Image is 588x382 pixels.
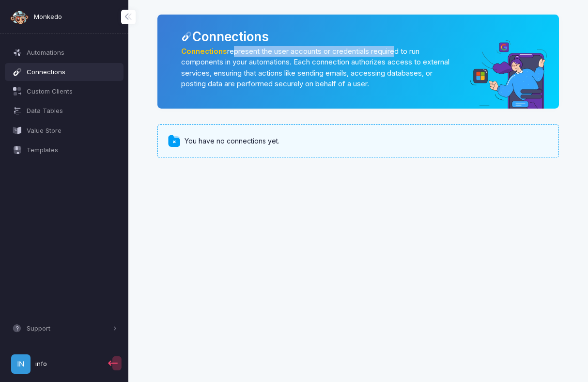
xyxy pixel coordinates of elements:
span: Custom Clients [27,87,117,96]
a: Connections [181,47,227,56]
span: You have no connections yet. [185,136,279,146]
span: Data Tables [27,106,117,116]
img: profile [11,354,31,374]
a: Connections [5,63,124,80]
a: Value Store [5,122,124,139]
a: Monkedo [10,7,62,27]
p: represent the user accounts or credentials required to run components in your automations. Each c... [181,46,458,90]
span: Monkedo [34,12,62,22]
span: Value Store [27,126,117,136]
span: Support [27,324,110,334]
a: info [5,350,106,378]
img: monkedo-logo-dark.png [10,7,29,27]
a: Automations [5,44,124,61]
div: Connections [181,27,545,46]
span: Automations [27,48,117,58]
span: Connections [27,67,117,77]
a: Data Tables [5,102,124,120]
a: Custom Clients [5,83,124,100]
a: Templates [5,141,124,159]
button: Support [5,320,124,337]
span: info [35,359,47,369]
span: Templates [27,145,117,155]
